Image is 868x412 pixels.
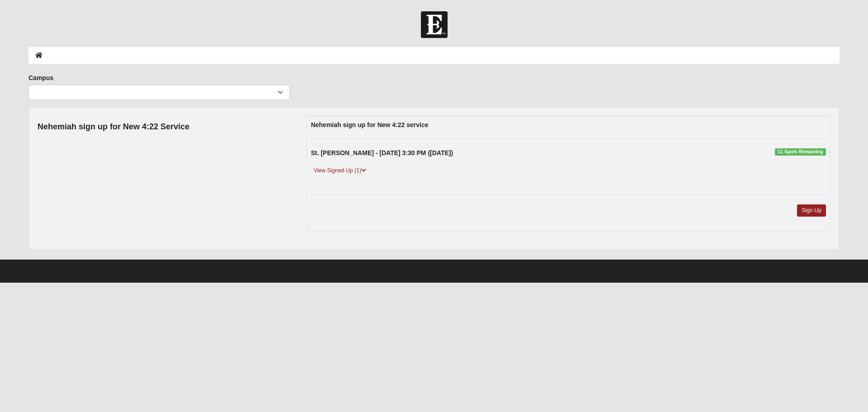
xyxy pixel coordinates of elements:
[421,11,448,38] img: Church of Eleven22 Logo
[311,166,369,175] a: View Signed Up (1)
[311,149,453,156] strong: St. [PERSON_NAME] - [DATE] 3:30 PM ([DATE])
[775,148,826,156] span: 11 Spots Remaining
[38,122,189,132] h4: Nehemiah sign up for New 4:22 Service
[797,204,826,217] a: Sign Up
[311,121,429,128] strong: Nehemiah sign up for New 4:22 service
[28,73,53,82] label: Campus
